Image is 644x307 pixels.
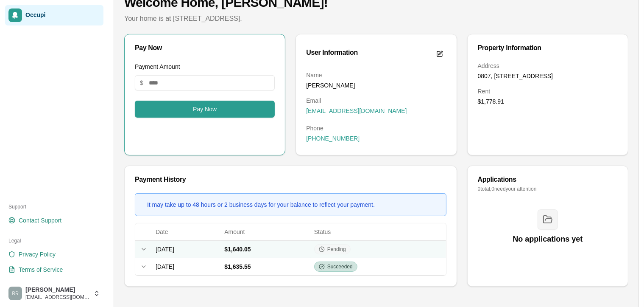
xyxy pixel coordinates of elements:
[478,87,618,96] dt: Rent
[124,14,628,24] p: Your home is at [STREET_ADDRESS].
[306,124,446,132] dt: Phone
[221,223,310,240] th: Amount
[513,233,583,245] h3: No applications yet
[156,263,174,270] span: [DATE]
[306,49,358,56] div: User Information
[5,248,103,261] a: Privacy Policy
[25,286,90,294] span: [PERSON_NAME]
[5,263,103,276] a: Terms of Service
[306,134,360,143] span: [PHONE_NUMBER]
[5,5,103,25] a: Occupi
[327,246,346,253] span: Pending
[19,216,61,225] span: Contact Support
[306,81,446,90] dd: [PERSON_NAME]
[306,71,446,79] dt: Name
[19,265,63,274] span: Terms of Service
[478,62,618,70] dt: Address
[19,250,56,259] span: Privacy Policy
[311,223,446,240] th: Status
[478,186,618,192] p: 0 total, 0 need your attention
[327,263,353,270] span: Succeeded
[140,79,143,87] span: $
[135,101,275,118] button: Pay Now
[224,263,251,270] span: $1,635.55
[5,234,103,248] div: Legal
[135,45,275,51] div: Pay Now
[25,11,100,19] span: Occupi
[478,72,618,80] dd: 0807, [STREET_ADDRESS]
[152,223,221,240] th: Date
[135,176,446,183] div: Payment History
[306,96,446,105] dt: Email
[5,214,103,227] a: Contact Support
[25,294,90,301] span: [EMAIL_ADDRESS][DOMAIN_NAME]
[5,200,103,214] div: Support
[5,283,103,304] button: Robert Ravas[PERSON_NAME][EMAIL_ADDRESS][DOMAIN_NAME]
[478,45,618,51] div: Property Information
[306,107,407,115] span: [EMAIL_ADDRESS][DOMAIN_NAME]
[478,97,618,106] dd: $1,778.91
[224,246,251,253] span: $1,640.05
[147,200,375,209] div: It may take up to 48 hours or 2 business days for your balance to reflect your payment.
[156,246,174,253] span: [DATE]
[135,63,180,70] label: Payment Amount
[8,287,22,300] img: Robert Ravas
[478,176,618,183] div: Applications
